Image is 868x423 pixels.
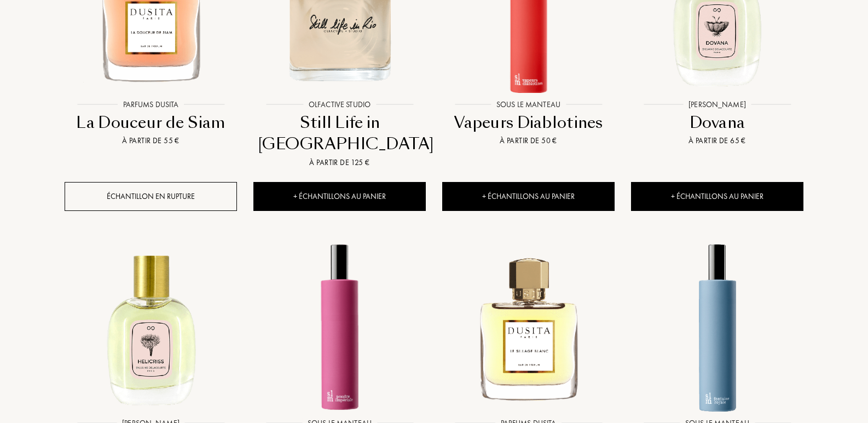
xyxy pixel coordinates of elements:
[65,182,237,211] div: Échantillon en rupture
[69,135,233,146] div: À partir de 55 €
[443,242,614,412] img: Le Sillage Blanc Parfums Dusita
[447,135,610,146] div: À partir de 50 €
[253,182,426,211] div: + Échantillons au panier
[635,135,799,146] div: À partir de 65 €
[258,157,421,168] div: À partir de 125 €
[632,242,802,412] img: Fontaine Royale Sous le Manteau
[258,112,421,155] div: Still Life in [GEOGRAPHIC_DATA]
[66,242,236,412] img: Helicriss Sylvaine Delacourte
[631,182,803,211] div: + Échantillons au panier
[254,242,425,412] img: Poudre Impériale Sous le Manteau
[442,182,615,211] div: + Échantillons au panier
